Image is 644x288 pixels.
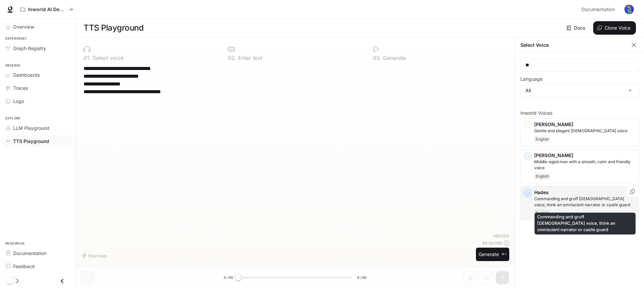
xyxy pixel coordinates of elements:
button: Close drawer [55,274,70,288]
span: Logs [13,98,24,105]
span: Feedback [13,263,35,270]
a: Feedback [3,260,72,272]
a: Traces [3,82,72,94]
button: Generate⌘⏎ [476,248,509,261]
a: Documentation [579,3,620,16]
span: Dark mode toggle [6,277,13,284]
p: Select voice [91,55,124,61]
span: Documentation [13,250,46,257]
p: Generate [381,55,406,61]
p: Gentle and elegant female voice [534,128,636,134]
button: All workspaces [18,3,76,16]
span: Graph Registry [13,45,46,52]
p: [PERSON_NAME] [534,152,636,159]
button: Shortcuts [81,250,109,261]
p: Commanding and gruff male voice, think an omniscient narrator or castle guard [534,196,636,208]
p: 119 / 1000 [492,233,509,239]
span: Documentation [581,5,615,14]
a: Graph Registry [3,42,72,54]
span: Overview [13,23,34,30]
span: English [534,172,550,180]
p: $ 0.001190 [482,240,503,246]
a: Docs [565,21,588,35]
p: Inworld Voices [520,111,639,115]
button: Copy Voice ID [629,189,636,194]
a: Overview [3,21,72,33]
span: TTS Playground [13,138,49,145]
a: TTS Playground [3,135,72,147]
p: Hades [534,189,636,196]
img: User avatar [624,5,634,14]
p: Middle-aged man with a smooth, calm and friendly voice [534,159,636,171]
span: Traces [13,84,28,92]
a: Documentation [3,247,72,259]
a: Logs [3,95,72,107]
a: Dashboards [3,69,72,81]
p: ⌘⏎ [502,252,507,256]
p: [PERSON_NAME] [534,121,636,128]
span: Dashboards [13,71,40,78]
p: Enter text [236,55,262,61]
p: 0 1 . [84,55,91,61]
a: LLM Playground [3,122,72,134]
p: 0 3 . [373,55,381,61]
button: User avatar [622,3,636,16]
span: LLM Playground [13,124,50,132]
div: All [521,84,639,97]
h1: TTS Playground [84,21,143,35]
p: 0 2 . [228,55,236,61]
p: Language [520,77,543,81]
span: English [534,135,550,143]
button: Clone Voice [593,21,636,35]
p: Inworld AI Demos [28,7,66,12]
div: Commanding and gruff [DEMOGRAPHIC_DATA] voice, think an omniscient narrator or castle guard [535,213,636,235]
